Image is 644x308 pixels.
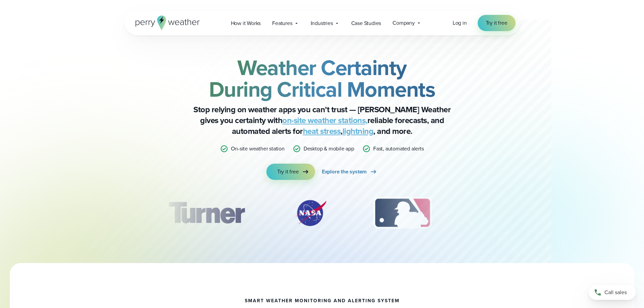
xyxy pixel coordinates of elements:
span: Features [272,19,292,27]
p: On-site weather station [231,145,284,153]
div: 3 of 12 [367,196,438,230]
span: Company [392,19,415,27]
img: MLB.svg [367,196,438,230]
a: Try it free [266,164,315,180]
h1: smart weather monitoring and alerting system [245,298,400,304]
p: Fast, automated alerts [373,145,424,153]
img: Turner-Construction_1.svg [158,196,254,230]
a: How it Works [225,16,267,30]
a: Try it free [478,15,516,31]
span: Log in [453,19,467,27]
a: Log in [453,19,467,27]
span: Industries [311,19,333,27]
p: Desktop & mobile app [304,145,354,153]
a: heat stress [303,125,341,137]
p: Stop relying on weather apps you can’t trust — [PERSON_NAME] Weather gives you certainty with rel... [187,104,457,137]
span: How it Works [231,19,261,27]
span: Case Studies [351,19,381,27]
a: Explore the system [322,164,378,180]
img: PGA.svg [471,196,525,230]
strong: Weather Certainty During Critical Moments [209,52,435,105]
a: Call sales [589,285,636,300]
img: NASA.svg [287,196,334,230]
a: lightning [342,125,374,137]
span: Explore the system [322,168,367,176]
div: 4 of 12 [471,196,525,230]
a: Case Studies [345,16,387,30]
a: on-site weather stations, [282,114,367,126]
span: Try it free [486,19,507,27]
span: Try it free [277,168,299,176]
span: Call sales [604,288,627,297]
div: 1 of 12 [158,196,254,230]
div: slideshow [159,196,486,233]
div: 2 of 12 [287,196,334,230]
